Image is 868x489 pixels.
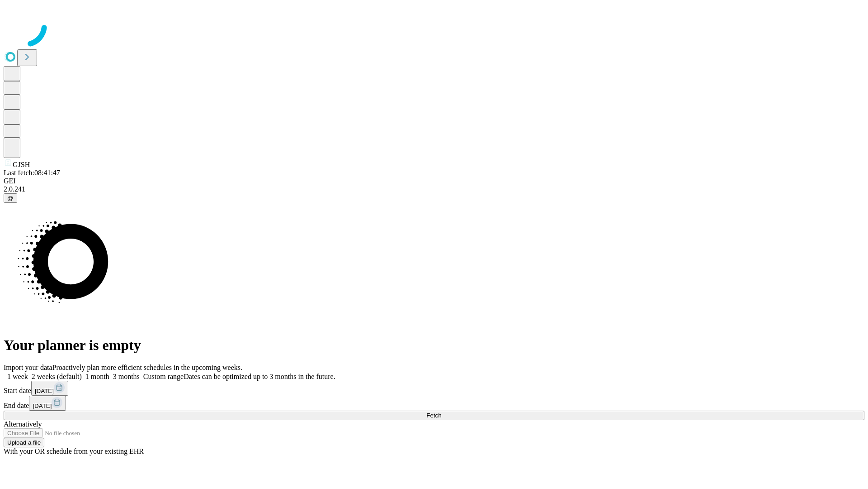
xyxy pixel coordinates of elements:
[143,373,184,380] span: Custom range
[4,438,44,447] button: Upload a file
[113,373,140,380] span: 3 months
[184,373,335,380] span: Dates can be optimized up to 3 months in the future.
[85,373,109,380] span: 1 month
[4,185,864,193] div: 2.0.241
[35,388,54,394] span: [DATE]
[426,412,441,419] span: Fetch
[4,447,144,455] span: With your OR schedule from your existing EHR
[4,364,52,371] span: Import your data
[32,373,82,380] span: 2 weeks (default)
[4,411,864,420] button: Fetch
[4,337,864,354] h1: Your planner is empty
[4,193,17,203] button: @
[4,177,864,185] div: GEI
[7,373,28,380] span: 1 week
[29,396,66,411] button: [DATE]
[33,403,52,409] span: [DATE]
[4,169,60,177] span: Last fetch: 08:41:47
[4,396,864,411] div: End date
[4,420,42,428] span: Alternatively
[31,381,68,396] button: [DATE]
[4,381,864,396] div: Start date
[13,161,30,168] span: GJSH
[7,195,14,201] span: @
[52,364,242,371] span: Proactively plan more efficient schedules in the upcoming weeks.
